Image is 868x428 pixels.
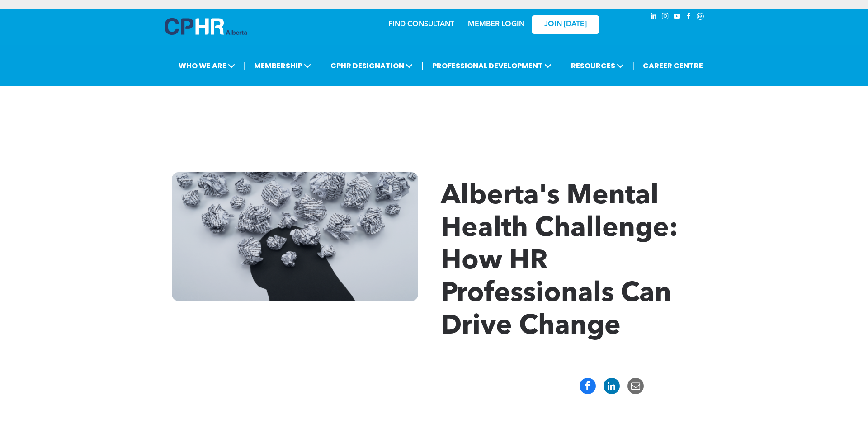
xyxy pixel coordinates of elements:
[568,57,627,74] span: RESOURCES
[672,11,682,24] a: youtube
[560,56,562,75] li: |
[660,11,670,24] a: instagram
[695,11,705,24] a: Social network
[320,56,322,75] li: |
[468,21,524,28] a: MEMBER LOGIN
[441,183,678,340] span: Alberta's Mental Health Challenge: How HR Professionals Can Drive Change
[544,20,587,29] span: JOIN [DATE]
[165,18,247,35] img: A blue and white logo for cp alberta
[532,15,599,34] a: JOIN [DATE]
[388,21,454,28] a: FIND CONSULTANT
[176,57,238,74] span: WHO WE ARE
[421,56,424,75] li: |
[632,56,635,75] li: |
[251,57,314,74] span: MEMBERSHIP
[328,57,415,74] span: CPHR DESIGNATION
[244,56,246,75] li: |
[684,11,693,24] a: facebook
[429,57,554,74] span: PROFESSIONAL DEVELOPMENT
[648,11,658,24] a: linkedin
[640,57,706,74] a: CAREER CENTRE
